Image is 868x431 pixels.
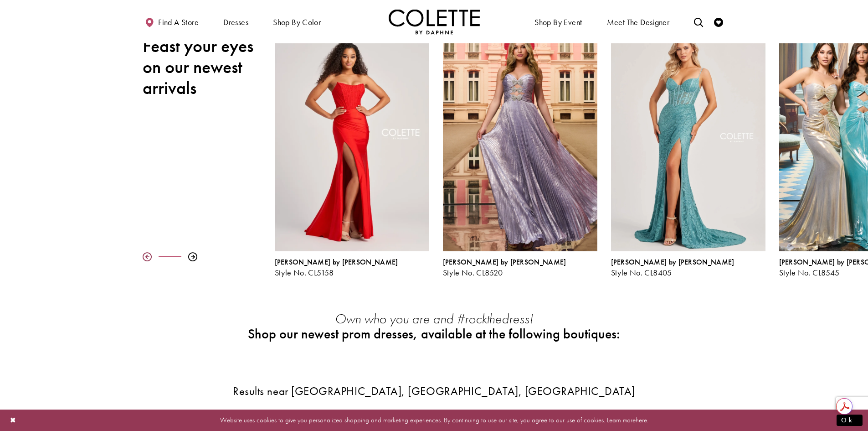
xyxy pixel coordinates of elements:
span: Style No. CL5158 [275,267,334,278]
a: Visit Colette by Daphne Style No. CL8520 Page [443,26,597,251]
a: Check Wishlist [712,9,725,34]
span: Find a store [158,18,199,27]
span: Dresses [221,9,251,34]
span: Shop By Event [532,9,584,34]
a: Meet the designer [605,9,672,34]
div: Colette by Daphne Style No. CL5158 [275,258,429,277]
span: Shop By Event [534,18,582,27]
em: Own who you are and #rockthedress! [335,310,533,327]
span: [PERSON_NAME] by [PERSON_NAME] [275,257,398,267]
div: Colette by Daphne Style No. CL8520 [436,20,604,284]
span: Style No. CL8405 [611,267,672,278]
a: Toggle search [692,9,705,34]
h2: Shop our newest prom dresses, available at the following boutiques: [241,327,628,342]
a: Visit Home Page [389,9,480,34]
span: Shop by color [273,18,321,27]
span: Style No. CL8545 [779,267,840,278]
a: Visit Colette by Daphne Style No. CL5158 Page [275,26,429,251]
h3: Results near [GEOGRAPHIC_DATA], [GEOGRAPHIC_DATA], [GEOGRAPHIC_DATA] [143,385,726,397]
a: Find a store [143,9,201,34]
a: Visit Colette by Daphne Style No. CL8405 Page [611,26,765,251]
p: Website uses cookies to give you personalized shopping and marketing experiences. By continuing t... [66,414,802,426]
button: Submit Dialog [837,415,863,426]
h2: Feast your eyes on our newest arrivals [143,36,261,99]
span: Shop by color [271,9,323,34]
span: [PERSON_NAME] by [PERSON_NAME] [443,257,566,267]
span: Meet the designer [607,18,670,27]
span: [PERSON_NAME] by [PERSON_NAME] [611,257,734,267]
div: Colette by Daphne Style No. CL8405 [604,20,772,284]
button: Close Dialog [5,412,21,428]
div: Colette by Daphne Style No. CL8405 [611,258,765,277]
a: here [636,415,647,425]
span: Dresses [223,18,248,27]
span: Style No. CL8520 [443,267,503,278]
img: Colette by Daphne [389,9,480,34]
div: Colette by Daphne Style No. CL8520 [443,258,597,277]
div: Colette by Daphne Style No. CL5158 [268,20,436,284]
